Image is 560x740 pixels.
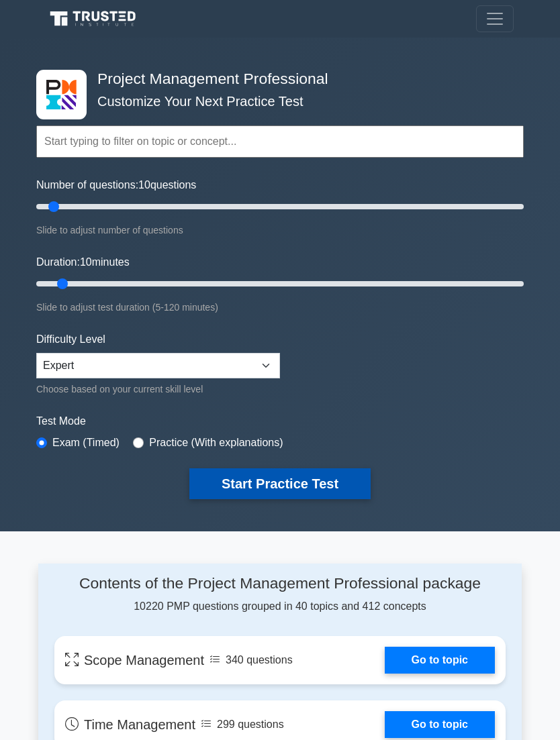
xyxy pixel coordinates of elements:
input: Start typing to filter on topic or concept... [36,125,524,158]
a: Go to topic [385,647,495,674]
label: Difficulty Level [36,331,105,348]
div: Slide to adjust number of questions [36,222,524,238]
label: Practice (With explanations) [149,435,283,451]
span: 10 [138,179,150,191]
a: Go to topic [385,711,495,738]
div: Slide to adjust test duration (5-120 minutes) [36,299,524,315]
button: Toggle navigation [476,5,514,32]
div: Choose based on your current skill level [36,381,280,397]
label: Test Mode [36,413,524,429]
label: Exam (Timed) [52,435,120,451]
h4: Project Management Professional [92,70,458,88]
label: Number of questions: questions [36,177,196,193]
label: Duration: minutes [36,254,130,270]
span: 10 [80,256,92,268]
div: 10220 PMP questions grouped in 40 topics and 412 concepts [54,574,506,614]
button: Start Practice Test [189,468,371,499]
h4: Contents of the Project Management Professional package [54,574,506,592]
